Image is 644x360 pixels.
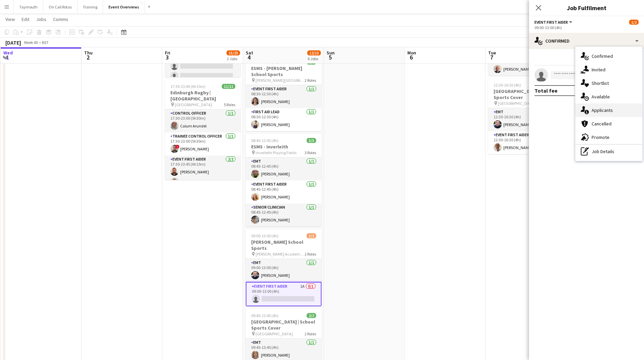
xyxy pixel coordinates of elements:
span: 4 [245,53,253,61]
span: Jobs [36,16,46,22]
span: [PERSON_NAME] Academy Playing Fields [256,251,305,257]
button: Training [77,0,103,14]
div: 6 Jobs [308,56,320,61]
app-card-role: Trainee Control Officer1/117:30-23:00 (5h30m)![PERSON_NAME] [165,133,241,155]
span: Promote [592,134,610,140]
span: Week 40 [22,40,39,45]
span: Cancelled [592,121,612,127]
span: 5 [326,53,335,61]
app-job-card: 08:30-12:30 (4h)2/2ESMS - [PERSON_NAME] School Sports [PERSON_NAME][GEOGRAPHIC_DATA]2 RolesEvent ... [246,55,321,131]
span: Shortlist [592,80,609,86]
app-card-role: Event First Aider1/112:30-16:30 (4h)[PERSON_NAME] [488,131,564,154]
span: [GEOGRAPHIC_DATA] [256,331,293,336]
span: 12:30-16:30 (4h) [494,82,521,88]
div: Confirmed [529,33,644,49]
span: 1/2 [629,20,639,25]
div: 09:00-13:00 (4h) [534,25,639,30]
span: 5 Roles [224,102,235,107]
app-card-role: EMT1/112:30-16:30 (4h)[PERSON_NAME] [488,108,564,131]
app-card-role: EMT1/108:45-12:45 (4h)[PERSON_NAME] [246,158,321,181]
span: 7 [487,53,496,61]
span: 2 [83,53,93,61]
span: Wed [3,50,13,56]
app-card-role: Control Officer1/117:30-23:00 (5h30m)Calum Arundel [165,110,241,133]
app-card-role: Senior Clinician1/108:45-12:45 (4h)[PERSON_NAME] [246,203,321,226]
h3: Edinburgh Rugby | [GEOGRAPHIC_DATA] [165,90,241,102]
app-card-role: Event First Aider1/108:45-12:45 (4h)[PERSON_NAME] [246,181,321,203]
span: 17:30-23:45 (6h15m) [170,84,206,89]
app-card-role: Event First Aider1/108:30-12:30 (4h)[PERSON_NAME] [246,85,321,108]
span: 2 Roles [305,331,316,336]
app-card-role: EMT1/109:00-13:00 (4h)[PERSON_NAME] [246,259,321,282]
h3: Job Fulfilment [529,3,644,12]
app-card-role: Paramedic1/110:30-14:30 (4h)[PERSON_NAME] [488,53,564,76]
h3: [GEOGRAPHIC_DATA] | School Sports Cover [246,319,321,331]
span: Edit [22,16,29,22]
span: 2 Roles [305,78,316,83]
span: [PERSON_NAME][GEOGRAPHIC_DATA] [256,78,305,83]
span: 3 Roles [305,150,316,155]
h3: [GEOGRAPHIC_DATA] | School Sports Cover [488,88,564,100]
button: Event First Aider [534,20,573,25]
h3: [PERSON_NAME] School Sports [246,239,321,251]
span: View [5,16,15,22]
app-card-role: First Aid Lead1/108:30-12:30 (4h)[PERSON_NAME] [246,108,321,131]
span: 2 Roles [305,251,316,257]
h3: ESMS - Inverleith [246,144,321,150]
span: Event First Aider [534,20,568,25]
span: Fri [165,50,170,56]
span: Sun [327,50,335,56]
span: 3 [164,53,170,61]
span: Applicants [592,107,613,113]
span: 09:00-13:00 (4h) [251,233,279,238]
span: 15/23 [226,50,240,55]
span: 09:45-13:45 (4h) [251,313,279,318]
span: 2/2 [307,313,316,318]
span: Comms [53,16,68,22]
div: [DATE] [5,39,21,46]
span: Available [592,94,610,100]
app-job-card: 17:30-23:45 (6h15m)11/11Edinburgh Rugby | [GEOGRAPHIC_DATA] [GEOGRAPHIC_DATA]5 RolesControl Offic... [165,80,241,180]
a: Comms [50,15,71,24]
a: Jobs [33,15,49,24]
a: View [3,15,18,24]
div: Job Details [575,145,642,158]
div: 2 Jobs [227,56,240,61]
button: On Call Rotas [43,0,77,14]
app-card-role: Course Candidate4/1209:00-17:00 (8h)[PERSON_NAME][PERSON_NAME][PERSON_NAME][PERSON_NAME] [165,1,241,131]
a: Edit [19,15,32,24]
div: Total fee [534,87,557,94]
span: Mon [407,50,416,56]
button: Event Overviews [103,0,145,14]
span: Invited [592,67,605,73]
span: 1 [2,53,13,61]
span: Sat [246,50,253,56]
button: Taymouth [14,0,43,14]
span: Inverleith Playing Fields [256,150,296,155]
span: 08:45-12:45 (4h) [251,138,279,143]
span: 6 [406,53,416,61]
app-job-card: 12:30-16:30 (4h)2/2[GEOGRAPHIC_DATA] | School Sports Cover [GEOGRAPHIC_DATA]2 RolesEMT1/112:30-16... [488,78,564,154]
div: BST [42,40,49,45]
span: 12/13 [307,50,321,55]
app-job-card: 08:45-12:45 (4h)3/3ESMS - Inverleith Inverleith Playing Fields3 RolesEMT1/108:45-12:45 (4h)[PERSO... [246,134,321,226]
span: 3/3 [307,138,316,143]
span: [GEOGRAPHIC_DATA] [498,101,535,106]
span: 1/2 [307,233,316,238]
app-card-role: Event First Aider2/217:30-23:45 (6h15m)[PERSON_NAME][PERSON_NAME] [165,155,241,188]
h3: ESMS - [PERSON_NAME] School Sports [246,65,321,77]
span: Confirmed [592,53,613,59]
span: 11/11 [222,84,235,89]
span: ! [175,145,180,149]
app-job-card: 09:00-13:00 (4h)1/2[PERSON_NAME] School Sports [PERSON_NAME] Academy Playing Fields2 RolesEMT1/10... [246,229,321,306]
span: [GEOGRAPHIC_DATA] [175,102,212,107]
span: Tue [488,50,496,56]
app-card-role: Event First Aider1A0/109:00-13:00 (4h) [246,282,321,306]
span: Thu [84,50,93,56]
